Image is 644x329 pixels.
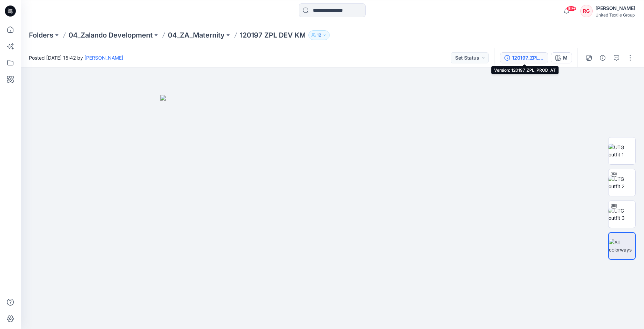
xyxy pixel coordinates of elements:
div: RG [580,5,593,17]
button: 12 [308,30,330,40]
a: Folders [29,30,53,40]
a: 04_ZA_Maternity [168,30,225,40]
button: M [551,52,572,63]
button: 120197_ZPL_PROD_AT [500,52,548,63]
div: M [563,54,568,62]
span: 99+ [566,6,576,11]
img: All colorways [609,239,635,253]
p: 120197 ZPL DEV KM [240,30,306,40]
div: United Textile Group [595,12,635,18]
img: UTG outfit 3 [609,207,635,222]
a: 04_Zalando Development [69,30,153,40]
img: UTG outfit 2 [609,175,635,190]
a: [PERSON_NAME] [84,55,123,61]
div: 120197_ZPL_PROD_AT [512,54,544,62]
button: Details [597,52,608,63]
div: [PERSON_NAME] [595,4,635,12]
img: UTG outfit 1 [609,144,635,158]
span: Posted [DATE] 15:42 by [29,54,123,61]
p: 12 [317,31,321,39]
